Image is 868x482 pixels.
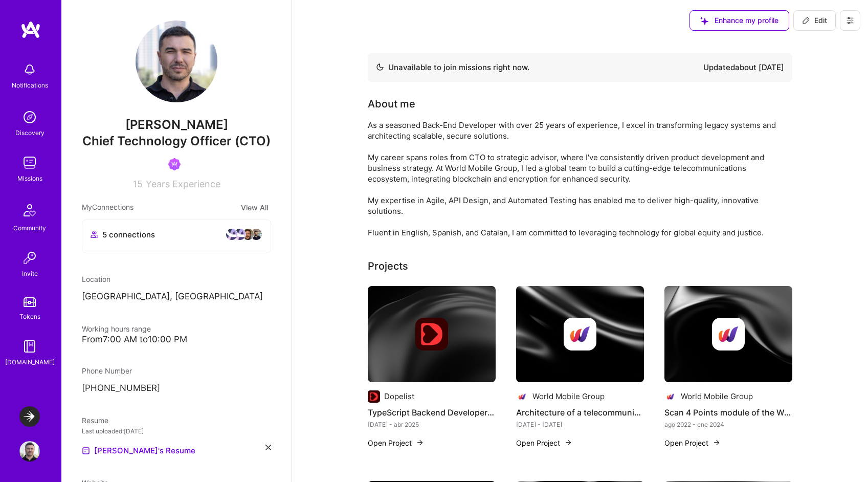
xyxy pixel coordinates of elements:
[664,419,792,430] div: ago 2022 - ene 2024
[516,437,572,448] button: Open Project
[17,173,42,184] div: Missions
[368,437,424,448] button: Open Project
[700,17,708,25] i: icon SuggestedTeams
[19,336,40,357] img: guide book
[700,15,778,26] span: Enhance my profile
[19,311,40,322] div: Tokens
[376,61,529,74] div: Unavailable to join missions right now.
[136,20,217,102] img: User Avatar
[19,152,40,173] img: teamwork
[82,324,151,333] span: Working hours range
[802,15,827,26] span: Edit
[664,286,792,382] img: cover
[146,179,220,189] span: Years Experience
[15,127,44,138] div: Discovery
[168,158,181,170] img: Been on Mission
[368,120,777,238] div: As a seasoned Back-End Developer with over 25 years of experience, I excel in transforming legacy...
[19,406,40,427] img: LaunchDarkly: Experimentation Delivery Team
[415,318,448,350] img: Company logo
[368,390,380,403] img: Company logo
[17,198,42,223] img: Community
[703,61,784,74] div: Updated about [DATE]
[82,334,271,345] div: From 7:00 AM to 10:00 PM
[20,20,41,39] img: logo
[82,117,271,133] span: [PERSON_NAME]
[91,231,98,238] i: icon Collaborator
[250,228,262,240] img: avatar
[664,406,792,419] h4: Scan 4 Points module of the World Mobile App
[19,107,40,127] img: discovery
[689,10,789,31] button: Enhance my profile
[82,426,271,436] div: Last uploaded: [DATE]
[82,382,271,395] p: [PHONE_NUMBER]
[516,390,528,403] img: Company logo
[5,357,55,367] div: [DOMAIN_NAME]
[82,447,90,455] img: Resume
[234,228,246,240] img: avatar
[516,419,644,430] div: [DATE] - [DATE]
[133,179,143,189] span: 15
[102,229,155,240] span: 5 connections
[368,96,415,112] div: About me
[265,445,271,450] i: icon Close
[24,297,36,307] img: tokens
[712,318,745,350] img: Company logo
[368,286,496,382] img: cover
[19,59,40,80] img: bell
[82,220,271,253] button: 5 connectionsavataravataravataravatar
[13,223,46,233] div: Community
[516,286,644,382] img: cover
[19,441,40,462] img: User Avatar
[242,228,254,240] img: avatar
[19,248,40,268] img: Invite
[564,318,596,350] img: Company logo
[681,391,753,402] div: World Mobile Group
[22,268,38,279] div: Invite
[17,406,42,427] a: LaunchDarkly: Experimentation Delivery Team
[82,291,271,303] p: [GEOGRAPHIC_DATA], [GEOGRAPHIC_DATA]
[82,202,133,213] span: My Connections
[368,419,496,430] div: [DATE] - abr 2025
[12,80,48,91] div: Notifications
[82,274,271,284] div: Location
[82,366,132,375] span: Phone Number
[238,202,271,213] button: View All
[664,437,721,448] button: Open Project
[82,416,108,425] span: Resume
[664,390,677,403] img: Company logo
[226,228,238,240] img: avatar
[516,406,644,419] h4: Architecture of a telecommunications system with a blockchain backoffice for a sharing economy
[532,391,605,402] div: World Mobile Group
[793,10,836,31] button: Edit
[384,391,414,402] div: Dopelist
[376,63,384,71] img: Availability
[17,441,42,462] a: User Avatar
[368,406,496,419] h4: TypeScript Backend Developer for an applied AI startup
[564,439,572,447] img: arrow-right
[82,445,195,457] a: [PERSON_NAME]'s Resume
[713,439,721,447] img: arrow-right
[368,258,408,274] div: Projects
[82,134,271,148] span: Chief Technology Officer (CTO)
[416,439,424,447] img: arrow-right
